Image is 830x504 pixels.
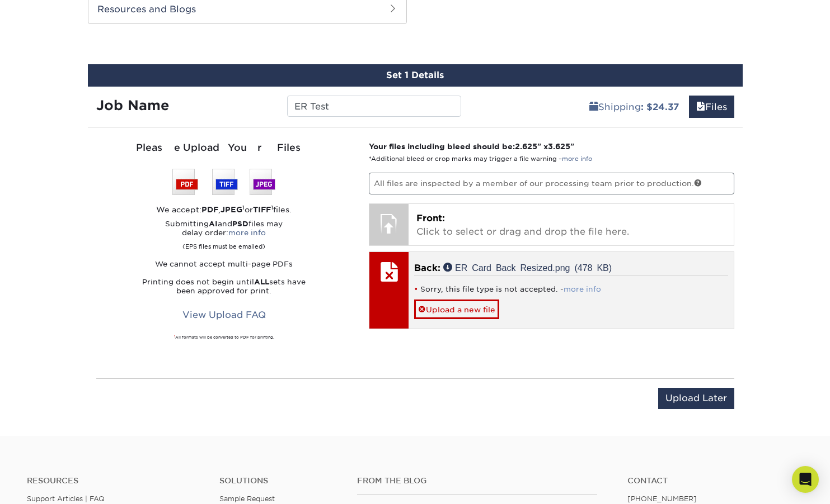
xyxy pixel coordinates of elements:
[287,96,461,117] input: Enter a job name
[174,335,175,338] sup: 1
[548,142,570,151] span: 3.625
[627,495,697,503] a: [PHONE_NUMBER]
[219,495,275,503] a: Sample Request
[369,155,592,163] small: *Additional bleed or crop marks may trigger a file warning –
[232,220,248,228] strong: PSD
[201,205,218,214] strong: PDF
[689,96,734,118] a: Files
[96,220,353,251] p: Submitting and files may delay order:
[696,102,705,112] span: files
[182,237,265,251] small: (EPS files must be emailed)
[254,278,269,286] strong: ALL
[792,466,819,493] div: Open Intercom Messenger
[443,263,612,272] a: ER Card Back Resized.png (478 KB)
[88,64,743,87] div: Set 1 Details
[209,220,218,228] strong: AI
[416,212,726,239] p: Click to select or drag and drop the file here.
[357,476,597,486] h4: From the Blog
[96,97,169,113] strong: Job Name
[369,173,734,194] p: All files are inspected by a member of our processing team prior to production.
[582,96,686,118] a: Shipping: $24.37
[27,476,203,486] h4: Resources
[96,335,353,340] div: All formats will be converted to PDF for printing.
[627,476,803,486] a: Contact
[414,263,440,273] span: Back:
[414,284,728,294] li: Sorry, this file type is not accepted. -
[242,204,245,211] sup: 1
[414,299,499,319] a: Upload a new file
[369,142,574,151] strong: Your files including bleed should be: " x "
[219,476,340,486] h4: Solutions
[658,388,734,409] input: Upload Later
[172,169,275,195] img: We accept: PSD, TIFF, or JPEG (JPG)
[221,205,242,214] strong: JPEG
[416,213,445,224] span: Front:
[96,204,353,215] div: We accept: , or files.
[175,305,273,326] a: View Upload FAQ
[564,285,601,293] a: more info
[641,102,679,112] b: : $24.37
[228,229,266,237] a: more info
[271,204,273,211] sup: 1
[253,205,271,214] strong: TIFF
[96,141,353,155] div: Please Upload Your Files
[96,278,353,296] p: Printing does not begin until sets have been approved for print.
[589,102,598,112] span: shipping
[562,155,592,163] a: more info
[96,260,353,269] p: We cannot accept multi-page PDFs
[515,142,537,151] span: 2.625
